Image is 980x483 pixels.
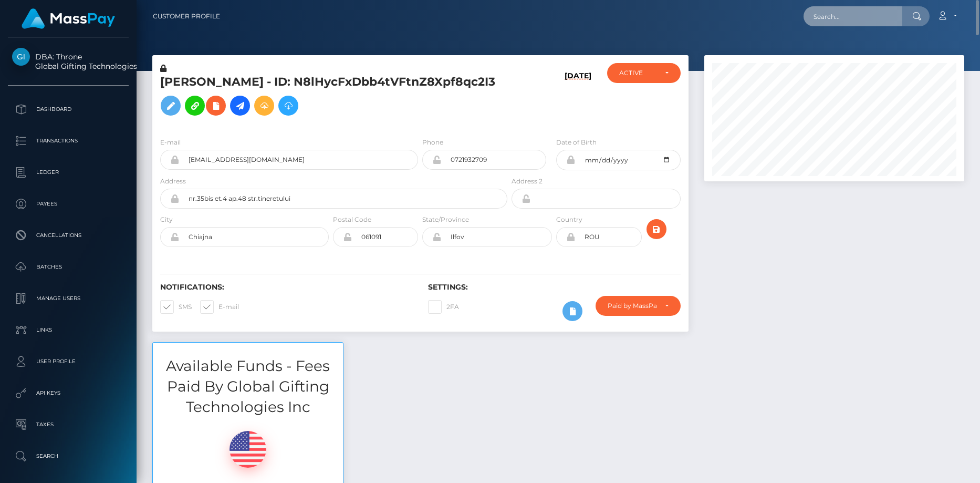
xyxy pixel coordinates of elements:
[8,443,129,469] a: Search
[12,228,124,243] p: Cancellations
[8,128,129,154] a: Transactions
[12,133,124,149] p: Transactions
[160,283,412,292] h6: Notifications:
[428,300,459,314] label: 2FA
[12,385,124,401] p: API Keys
[8,52,129,71] span: DBA: Throne Global Gifting Technologies Inc
[596,296,680,316] button: Paid by MassPay
[12,448,124,464] p: Search
[153,5,220,27] a: Customer Profile
[8,285,129,312] a: Manage Users
[607,63,681,83] button: ACTIVE
[428,283,680,292] h6: Settings:
[12,259,124,275] p: Batches
[8,159,129,186] a: Ledger
[608,302,656,310] div: Paid by MassPay
[12,165,124,180] p: Ledger
[12,48,30,66] img: Global Gifting Technologies Inc
[8,412,129,438] a: Taxes
[12,322,124,338] p: Links
[8,254,129,280] a: Batches
[200,300,239,314] label: E-mail
[422,138,443,147] label: Phone
[8,222,129,249] a: Cancellations
[422,215,469,224] label: State/Province
[12,291,124,306] p: Manage Users
[12,101,124,117] p: Dashboard
[153,356,343,418] h3: Available Funds - Fees Paid By Global Gifting Technologies Inc
[619,69,656,77] div: ACTIVE
[804,6,902,26] input: Search...
[8,191,129,217] a: Payees
[512,177,543,186] label: Address 2
[556,138,597,147] label: Date of Birth
[160,177,186,186] label: Address
[8,380,129,406] a: API Keys
[22,8,115,29] img: MassPay Logo
[160,300,192,314] label: SMS
[230,96,250,116] a: Initiate Payout
[8,348,129,375] a: User Profile
[160,74,502,121] h5: [PERSON_NAME] - ID: N8lHycFxDbb4tVFtnZ8Xpf8qc2I3
[12,417,124,433] p: Taxes
[160,138,181,147] label: E-mail
[333,215,371,224] label: Postal Code
[230,431,266,468] img: USD.png
[160,215,173,224] label: City
[565,71,591,125] h6: [DATE]
[12,354,124,369] p: User Profile
[8,317,129,343] a: Links
[556,215,582,224] label: Country
[8,96,129,122] a: Dashboard
[12,196,124,212] p: Payees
